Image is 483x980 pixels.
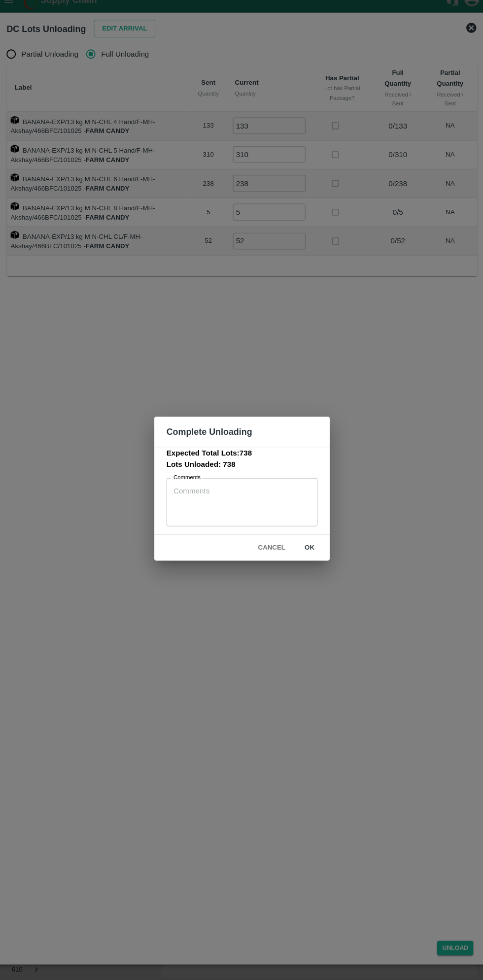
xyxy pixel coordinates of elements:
b: Complete Unloading [168,429,251,439]
b: Expected Total Lots: 738 [168,451,251,459]
b: Lots Unloaded: 738 [168,462,235,470]
button: Cancel [253,539,288,556]
button: ok [292,539,323,556]
label: Comments [174,475,201,483]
